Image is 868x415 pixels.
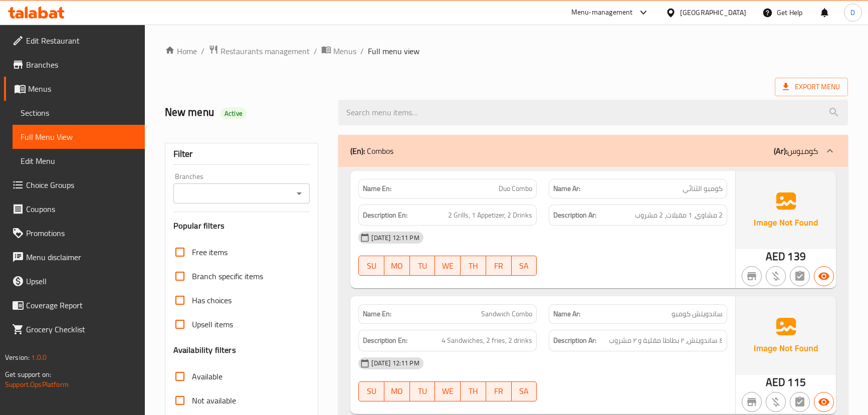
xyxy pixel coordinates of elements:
[4,221,145,245] a: Promotions
[571,7,633,19] div: Menu-management
[635,209,723,222] span: 2 مشاوي، 1 مقبلات، 2 مشروب
[787,247,805,266] span: 139
[783,81,840,93] span: Export Menu
[363,309,391,319] strong: Name En:
[4,293,145,317] a: Coverage Report
[173,344,236,356] h3: Availability filters
[672,309,723,319] span: ساندويتش كومبو
[201,45,204,57] li: /
[742,392,762,412] button: Not branch specific item
[368,45,419,57] span: Full menu view
[4,245,145,269] a: Menu disclaimer
[481,309,532,319] span: Sandwich Combo
[363,209,407,222] strong: Description En:
[516,259,533,273] span: SA
[173,143,310,165] div: Filter
[465,384,482,398] span: TH
[363,259,380,273] span: SU
[384,256,410,276] button: MO
[26,227,137,239] span: Promotions
[461,256,486,276] button: TH
[21,131,137,143] span: Full Menu View
[512,381,537,401] button: SA
[410,381,436,401] button: TU
[439,384,457,398] span: WE
[321,45,356,58] a: Menus
[683,183,723,194] span: كومبو الثنائي
[367,358,423,368] span: [DATE] 12:11 PM
[165,45,848,58] nav: breadcrumb
[13,125,145,149] a: Full Menu View
[26,323,137,335] span: Grocery Checklist
[516,384,533,398] span: SA
[4,29,145,53] a: Edit Restaurant
[367,233,423,243] span: [DATE] 12:11 PM
[435,381,461,401] button: WE
[192,370,223,382] span: Available
[414,384,431,398] span: TU
[680,7,746,18] div: [GEOGRAPHIC_DATA]
[4,173,145,197] a: Choice Groups
[766,266,786,286] button: Purchased item
[192,318,233,330] span: Upsell items
[388,384,406,398] span: MO
[221,109,247,118] span: Active
[221,107,247,119] div: Active
[609,334,723,347] span: ٤ ساندويتش، ٢ بطاطا مقلية و ٢ مشروب
[13,101,145,125] a: Sections
[350,145,393,157] p: Combos
[192,270,263,282] span: Branch specific items
[465,259,482,273] span: TH
[192,294,232,306] span: Has choices
[553,209,596,222] strong: Description Ar:
[192,394,236,406] span: Not available
[4,197,145,221] a: Coupons
[435,256,461,276] button: WE
[490,384,508,398] span: FR
[28,83,137,95] span: Menus
[363,183,391,194] strong: Name En:
[775,78,848,96] span: Export Menu
[5,368,51,381] span: Get support on:
[5,351,30,364] span: Version:
[4,53,145,77] a: Branches
[192,246,228,258] span: Free items
[736,171,836,249] img: Ae5nvW7+0k+MAAAAAElFTkSuQmCC
[26,35,137,47] span: Edit Restaurant
[774,143,787,158] b: (Ar):
[499,183,532,194] span: Duo Combo
[221,45,310,57] span: Restaurants management
[442,334,532,347] span: 4 Sandwiches, 2 fries, 2 drinks
[4,77,145,101] a: Menus
[4,269,145,293] a: Upsell
[553,183,580,194] strong: Name Ar:
[486,381,512,401] button: FR
[31,351,47,364] span: 1.0.0
[736,296,836,374] img: Ae5nvW7+0k+MAAAAAElFTkSuQmCC
[358,381,384,401] button: SU
[173,220,310,232] h3: Popular filters
[553,334,596,347] strong: Description Ar:
[787,372,805,392] span: 115
[774,145,818,157] p: كومبوس
[360,45,364,57] li: /
[814,392,834,412] button: Available
[766,372,785,392] span: AED
[363,334,407,347] strong: Description En:
[208,45,310,58] a: Restaurants management
[486,256,512,276] button: FR
[314,45,317,57] li: /
[358,256,384,276] button: SU
[410,256,436,276] button: TU
[338,100,847,125] input: search
[26,203,137,215] span: Coupons
[448,209,532,222] span: 2 Grills, 1 Appetizer, 2 Drinks
[766,247,785,266] span: AED
[4,317,145,341] a: Grocery Checklist
[350,143,365,158] b: (En):
[814,266,834,286] button: Available
[26,59,137,71] span: Branches
[414,259,431,273] span: TU
[742,266,762,286] button: Not branch specific item
[766,392,786,412] button: Purchased item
